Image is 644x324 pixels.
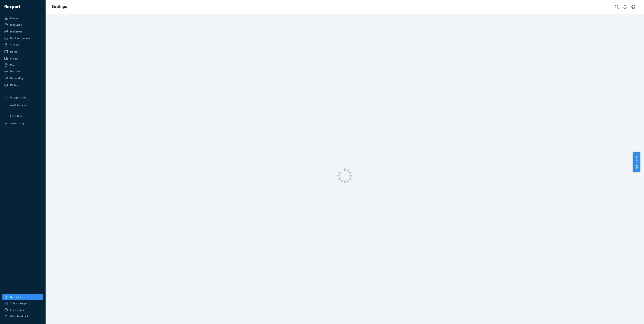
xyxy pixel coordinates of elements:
button: Integrations [2,94,43,101]
div: Freight [10,57,20,60]
a: Help Center [2,307,43,313]
a: Settings [52,5,67,9]
div: Settings [10,295,21,299]
a: Prep [2,62,43,68]
div: Parcel [10,50,18,54]
div: Fast Tags [10,114,22,118]
a: Add Fast Tag [2,120,43,127]
div: Reporting [10,76,23,80]
div: Home [10,16,18,20]
div: Prep [10,63,16,67]
div: Billing [10,83,18,87]
a: Talk to Support [2,300,43,307]
a: Reporting [2,75,43,81]
a: Home [2,15,43,21]
a: Freight [2,55,43,62]
a: Parcel [2,49,43,55]
div: Add Integration [10,103,27,107]
button: Open Search Box [613,3,620,11]
ol: breadcrumbs [49,1,70,12]
button: Close Navigation [36,3,43,11]
a: Billing [2,82,43,88]
button: Help Center [633,152,640,172]
a: Replenishments [2,35,43,41]
a: Orders [2,42,43,48]
a: Inventory [2,29,43,35]
a: Returns [2,68,43,74]
div: Integrations [10,96,26,99]
div: Inventory [10,30,22,33]
div: Orders [10,43,19,47]
div: Give Feedback [10,314,29,318]
button: Open account menu [630,3,637,11]
div: Add Fast Tag [10,122,24,125]
button: Fast Tags [2,113,43,119]
a: Inbounds [2,22,43,28]
div: Inbounds [10,23,22,27]
div: Help Center [10,308,26,312]
a: Add Integration [2,102,43,108]
img: Flexport logo [4,5,20,9]
div: Replenishments [10,36,30,40]
div: Talk to Support [10,302,30,305]
button: Give Feedback [2,313,43,319]
button: Open notifications [621,3,629,11]
div: Returns [10,70,20,73]
a: Settings [2,294,43,300]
